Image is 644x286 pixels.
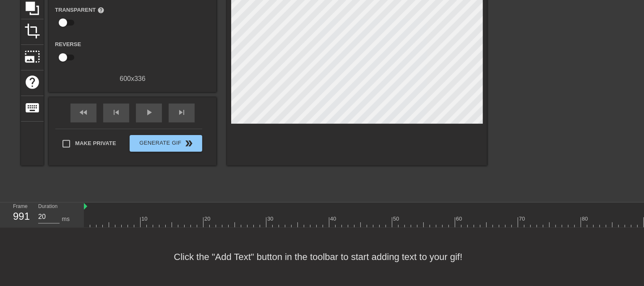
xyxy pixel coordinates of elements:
label: Reverse [55,40,81,49]
div: 30 [267,215,275,223]
div: 60 [456,215,464,223]
div: ms [62,215,70,224]
div: 80 [582,215,589,223]
div: 991 [13,209,26,224]
div: 600 x 336 [49,74,216,84]
span: play_arrow [144,107,154,117]
span: fast_rewind [78,107,89,117]
label: Duration [38,204,57,209]
div: 40 [330,215,338,223]
span: Generate Gif [133,138,199,148]
div: Frame [7,203,32,227]
div: 50 [393,215,401,223]
div: 20 [204,215,212,223]
span: skip_previous [111,107,121,117]
span: photo_size_select_large [24,49,40,65]
span: double_arrow [184,138,194,148]
span: help [24,74,40,90]
span: crop [24,23,40,39]
div: 10 [141,215,149,223]
span: keyboard [24,100,40,116]
label: Transparent [55,6,104,14]
button: Generate Gif [130,135,202,152]
span: Make Private [75,139,116,148]
div: 70 [519,215,527,223]
span: help [97,7,104,14]
span: skip_next [177,107,187,117]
